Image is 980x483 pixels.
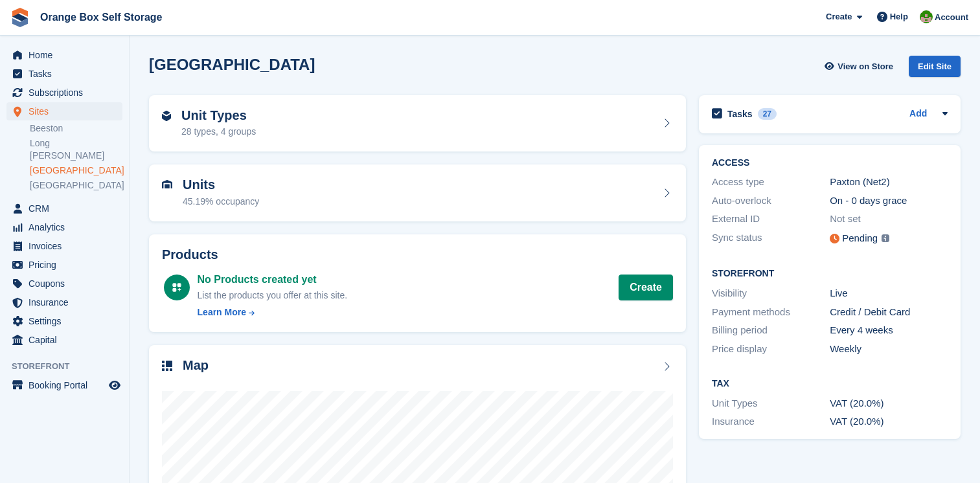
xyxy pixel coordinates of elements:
[882,234,889,242] img: icon-info-grey-7440780725fd019a000dd9b08b2336e03edf1995a4989e88bcd33f0948082b44.svg
[6,84,122,102] a: menu
[909,107,927,122] a: Add
[6,331,122,349] a: menu
[162,180,172,189] img: unit-icn-7be61d7bf1b0ce9d3e12c5938cc71ed9869f7b940bace4675aadf7bd6d80202e.svg
[712,212,830,227] div: External ID
[30,122,122,135] a: Beeston
[162,361,172,371] img: map-icn-33ee37083ee616e46c38cad1a60f524a97daa1e2b2c8c0bc3eb3415660979fc1.svg
[35,6,168,28] a: Orange Box Self Storage
[28,376,106,394] span: Booking Portal
[826,10,852,23] span: Create
[183,195,259,208] div: 45.19% occupancy
[30,179,122,192] a: [GEOGRAPHIC_DATA]
[712,269,948,279] h2: Storefront
[830,305,948,320] div: Credit / Debit Card
[28,256,106,274] span: Pricing
[162,111,171,121] img: unit-type-icn-2b2737a686de81e16bb02015468b77c625bbabd49415b5ef34ead5e3b44a266d.svg
[28,102,106,120] span: Sites
[28,46,106,64] span: Home
[6,237,122,255] a: menu
[890,10,908,23] span: Help
[935,11,968,24] span: Account
[6,46,122,64] a: menu
[198,306,246,319] div: Learn More
[183,358,209,373] h2: Map
[823,56,898,77] a: View on Store
[712,286,830,301] div: Visibility
[198,272,348,287] div: No Products created yet
[6,256,122,274] a: menu
[28,331,106,349] span: Capital
[107,377,122,393] a: Preview store
[12,360,129,373] span: Storefront
[28,275,106,293] span: Coupons
[6,65,122,83] a: menu
[149,95,686,152] a: Unit Types 28 types, 4 groups
[6,293,122,311] a: menu
[10,8,30,27] img: stora-icon-8386f47178a22dfd0bd8f6a31ec36ba5ce8667c1dd55bd0f319d3a0aa187defe.svg
[198,306,348,319] a: Learn More
[28,84,106,102] span: Subscriptions
[712,323,830,338] div: Billing period
[830,396,948,411] div: VAT (20.0%)
[149,164,686,221] a: Units 45.19% occupancy
[712,194,830,208] div: Auto-overlock
[830,414,948,429] div: VAT (20.0%)
[149,56,315,73] h2: [GEOGRAPHIC_DATA]
[712,305,830,320] div: Payment methods
[28,199,106,218] span: CRM
[619,275,673,300] a: Create
[830,323,948,338] div: Every 4 weeks
[28,312,106,330] span: Settings
[198,290,348,300] span: List the products you offer at this site.
[842,231,878,246] div: Pending
[909,56,961,77] div: Edit Site
[181,125,256,139] div: 28 types, 4 groups
[830,342,948,357] div: Weekly
[712,379,948,389] h2: Tax
[712,175,830,190] div: Access type
[28,65,106,83] span: Tasks
[6,218,122,236] a: menu
[838,60,893,73] span: View on Store
[183,177,259,192] h2: Units
[712,342,830,357] div: Price display
[181,108,256,123] h2: Unit Types
[712,230,830,247] div: Sync status
[6,376,122,394] a: menu
[712,414,830,429] div: Insurance
[920,10,933,23] img: Eric Smith
[830,175,948,190] div: Paxton (Net2)
[758,108,777,120] div: 27
[6,312,122,330] a: menu
[162,247,673,262] h2: Products
[28,218,106,236] span: Analytics
[6,199,122,218] a: menu
[30,137,122,162] a: Long [PERSON_NAME]
[30,164,122,177] a: [GEOGRAPHIC_DATA]
[830,194,948,208] div: On - 0 days grace
[830,212,948,227] div: Not set
[28,293,106,311] span: Insurance
[712,158,948,168] h2: ACCESS
[909,56,961,82] a: Edit Site
[28,237,106,255] span: Invoices
[172,282,182,293] img: custom-product-icn-white-7c27a13f52cf5f2f504a55ee73a895a1f82ff5669d69490e13668eaf7ade3bb5.svg
[6,102,122,120] a: menu
[727,108,753,120] h2: Tasks
[6,275,122,293] a: menu
[712,396,830,411] div: Unit Types
[830,286,948,301] div: Live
